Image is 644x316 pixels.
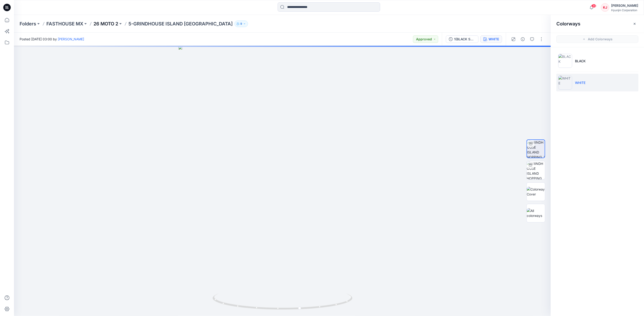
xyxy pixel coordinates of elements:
p: 9 [240,21,242,26]
div: 1(BLACK SUB) GRINDHOUSE ISLAND HOPPING JERSEY + 1 PANT [454,37,475,42]
span: Posted [DATE] 03:00 by [20,37,84,42]
div: KJ [601,3,609,12]
a: FASTHOUSE MX [46,21,83,27]
a: [PERSON_NAME] [58,37,84,41]
button: WHITE [480,35,502,43]
div: [PERSON_NAME] [611,3,638,8]
button: Details [519,35,527,43]
div: WHITE [489,37,499,42]
img: BLACK [558,54,572,68]
img: GRINDHOUSE ISLAND HOPPING SET [527,161,545,179]
button: 9 [234,21,248,27]
p: BLACK [575,59,586,63]
h2: Colorways [556,21,580,27]
p: WHITE [575,80,585,85]
img: All colorways [527,208,545,218]
a: Folders [20,21,36,27]
a: 26 MOTO 2 [93,21,118,27]
img: WHITE [558,76,572,90]
img: Colorway Cover [527,187,545,197]
span: 30 [591,4,596,8]
div: Hyunjin Corporation [611,8,638,12]
img: GRINDHOUSE ISLAND HOPPING J [527,140,545,158]
p: 5-GRINDHOUSE ISLAND [GEOGRAPHIC_DATA] [128,21,233,27]
button: 1(BLACK SUB) GRINDHOUSE ISLAND HOPPING JERSEY + 1 PANT [446,35,479,43]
